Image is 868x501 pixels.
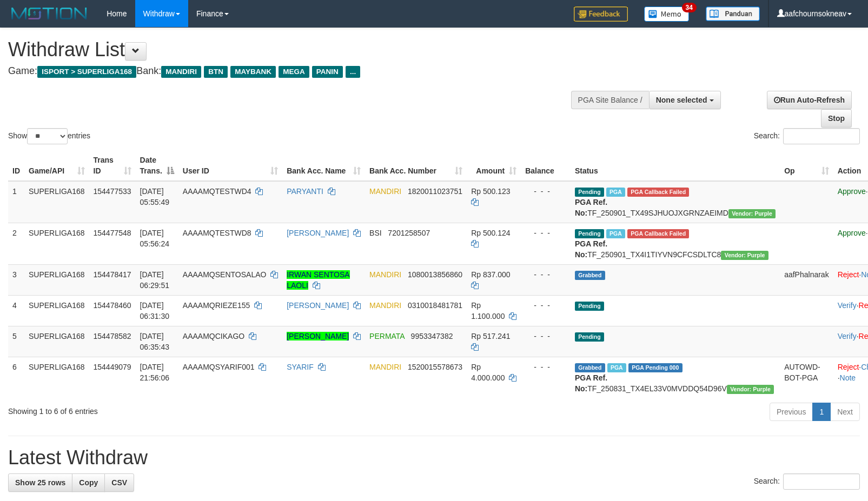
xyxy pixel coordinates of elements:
[24,326,89,357] td: SUPERLIGA168
[525,228,566,238] div: - - -
[140,187,170,206] span: [DATE] 05:55:49
[183,301,250,310] span: AAAAMQRIEZE155
[838,301,857,310] a: Verify
[408,363,462,371] span: Copy 1520015578673 to clipboard
[411,332,453,340] span: Copy 9953347382 to clipboard
[79,478,98,487] span: Copy
[89,150,136,181] th: Trans ID: activate to sort column ascending
[287,332,349,340] a: [PERSON_NAME]
[721,251,768,260] span: Vendor URL: https://trx4.1velocity.biz
[525,300,566,311] div: - - -
[94,332,131,340] span: 154478582
[571,91,649,109] div: PGA Site Balance /
[571,357,780,398] td: TF_250831_TX4EL33V0MVDDQ54D96V
[287,187,323,196] a: PARYANTI
[471,363,505,382] span: Rp 4.000.000
[838,332,857,340] a: Verify
[140,332,170,351] span: [DATE] 06:35:43
[656,96,707,104] span: None selected
[282,150,365,181] th: Bank Acc. Name: activate to sort column ascending
[606,229,625,238] span: Marked by aafmaleo
[627,229,689,238] span: PGA Error
[24,295,89,326] td: SUPERLIGA168
[574,6,628,22] img: Feedback.jpg
[8,326,24,357] td: 5
[8,150,24,181] th: ID
[365,150,467,181] th: Bank Acc. Number: activate to sort column ascending
[408,270,462,279] span: Copy 1080013856860 to clipboard
[287,301,349,310] a: [PERSON_NAME]
[644,6,690,22] img: Button%20Memo.svg
[287,270,349,290] a: IRWAN SENTOSA LAOLI
[287,363,314,371] a: SYARIF
[606,188,625,197] span: Marked by aafmaleo
[770,403,813,421] a: Previous
[24,150,89,181] th: Game/API: activate to sort column ascending
[8,402,354,417] div: Showing 1 to 6 of 6 entries
[575,363,605,372] span: Grabbed
[346,66,360,78] span: ...
[840,373,856,382] a: Note
[136,150,178,181] th: Date Trans.: activate to sort column descending
[754,473,860,490] label: Search:
[682,3,697,12] span: 34
[780,264,833,295] td: aafPhalnarak
[369,187,401,196] span: MANDIRI
[8,181,24,223] td: 1
[161,66,201,78] span: MANDIRI
[471,301,505,320] span: Rp 1.100.000
[706,6,760,21] img: panduan.png
[8,223,24,264] td: 2
[94,363,131,371] span: 154449079
[525,362,566,372] div: - - -
[783,128,860,144] input: Search:
[780,150,833,181] th: Op: activate to sort column ascending
[571,223,780,264] td: TF_250901_TX4I1TIYVN9CFCSDLTC8
[8,357,24,398] td: 6
[287,229,349,237] a: [PERSON_NAME]
[8,39,568,61] h1: Withdraw List
[575,332,604,342] span: Pending
[575,198,607,217] b: PGA Ref. No:
[140,301,170,320] span: [DATE] 06:31:30
[830,403,860,421] a: Next
[369,332,405,340] span: PERMATA
[525,186,566,197] div: - - -
[575,239,607,259] b: PGA Ref. No:
[525,269,566,280] div: - - -
[37,66,136,78] span: ISPORT > SUPERLIGA168
[183,363,255,371] span: AAAAMQSYARIF001
[838,363,859,371] a: Reject
[607,363,626,372] span: Marked by aafchoeunmanni
[575,229,604,238] span: Pending
[94,270,131,279] span: 154478417
[8,295,24,326] td: 4
[727,385,774,394] span: Vendor URL: https://trx4.1velocity.biz
[72,473,105,492] a: Copy
[24,357,89,398] td: SUPERLIGA168
[471,229,510,237] span: Rp 500.124
[178,150,282,181] th: User ID: activate to sort column ascending
[8,128,90,144] label: Show entries
[8,264,24,295] td: 3
[111,478,127,487] span: CSV
[525,331,566,342] div: - - -
[571,150,780,181] th: Status
[838,229,866,237] a: Approve
[369,229,382,237] span: BSI
[27,128,68,144] select: Showentries
[8,5,90,22] img: MOTION_logo.png
[471,187,510,196] span: Rp 500.123
[183,270,267,279] span: AAAAMQSENTOSALAO
[467,150,521,181] th: Amount: activate to sort column ascending
[649,91,721,109] button: None selected
[575,188,604,197] span: Pending
[140,229,170,248] span: [DATE] 05:56:24
[369,301,401,310] span: MANDIRI
[8,447,860,469] h1: Latest Withdraw
[230,66,276,78] span: MAYBANK
[140,363,170,382] span: [DATE] 21:56:06
[24,223,89,264] td: SUPERLIGA168
[104,473,134,492] a: CSV
[369,270,401,279] span: MANDIRI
